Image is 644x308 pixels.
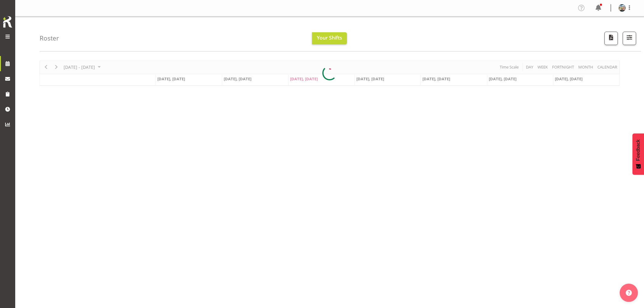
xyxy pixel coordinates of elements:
[40,35,59,42] h4: Roster
[626,290,632,296] img: help-xxl-2.png
[635,139,641,161] span: Feedback
[2,15,14,29] img: Rosterit icon logo
[604,32,618,45] button: Download a PDF of the roster according to the set date range.
[317,34,342,41] span: Your Shifts
[312,32,347,44] button: Your Shifts
[623,32,636,45] button: Filter Shifts
[632,133,644,175] button: Feedback - Show survey
[618,4,626,12] img: daniel-tini7fa7b0b675988833f8e99aaff1b18584.png
[40,61,620,86] div: Timeline Week of September 24, 2025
